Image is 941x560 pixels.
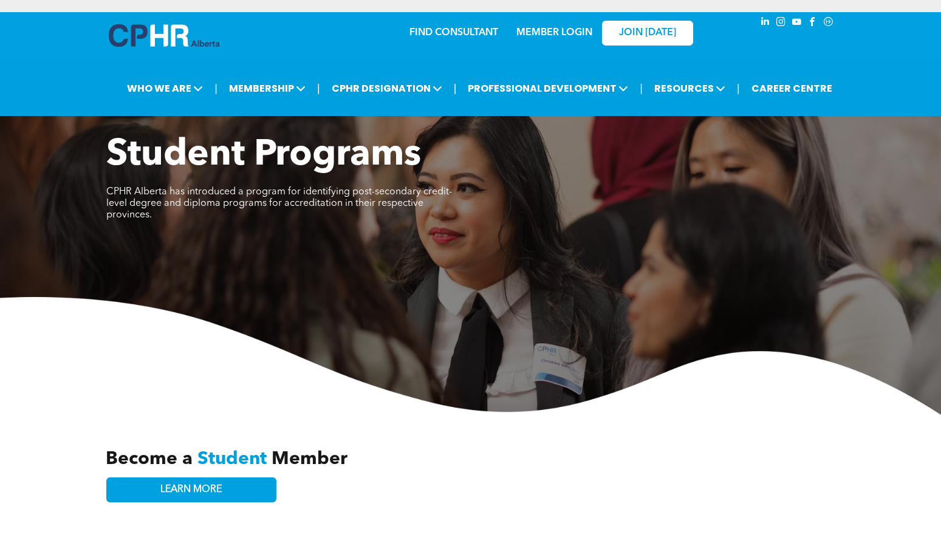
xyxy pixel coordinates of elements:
[748,77,836,100] a: CAREER CENTRE
[454,76,457,101] li: |
[822,15,835,32] a: Social network
[109,24,219,47] img: A blue and white logo for cp alberta
[106,187,452,220] span: CPHR Alberta has introduced a program for identifying post-secondary credit-level degree and dipl...
[464,77,632,100] span: PROFESSIONAL DEVELOPMENT
[806,15,820,32] a: facebook
[602,21,693,46] a: JOIN [DATE]
[214,76,217,101] li: |
[160,484,222,496] span: LEARN MORE
[651,77,729,100] span: RESOURCES
[106,477,276,502] a: LEARN MORE
[737,76,740,101] li: |
[790,15,804,32] a: youtube
[619,27,676,39] span: JOIN [DATE]
[272,450,347,468] span: Member
[328,77,446,100] span: CPHR DESIGNATION
[123,77,207,100] span: WHO WE ARE
[106,450,193,468] span: Become a
[197,450,267,468] span: Student
[775,15,788,32] a: instagram
[409,28,498,38] a: FIND CONSULTANT
[640,76,643,101] li: |
[225,77,309,100] span: MEMBERSHIP
[317,76,320,101] li: |
[759,15,772,32] a: linkedin
[106,137,421,174] span: Student Programs
[516,28,592,38] a: MEMBER LOGIN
